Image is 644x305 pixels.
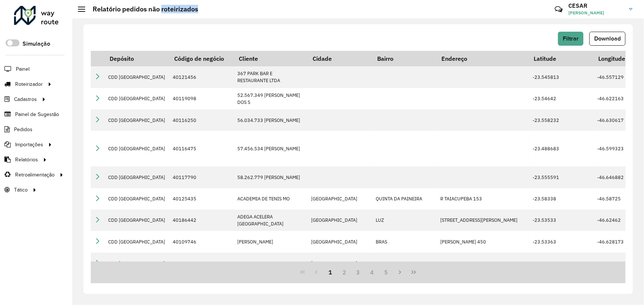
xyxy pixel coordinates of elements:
[307,51,372,66] th: Cidade
[337,265,351,279] button: 2
[568,2,624,9] h3: CESAR
[529,66,593,88] td: -23.545813
[16,65,30,73] span: Painel
[169,88,234,109] td: 40119098
[437,188,529,210] td: R TAIACUPEBA 153
[169,188,234,210] td: 40125435
[372,253,437,274] td: QUARTA PARADA
[104,51,169,66] th: Depósito
[15,156,38,164] span: Relatórios
[351,265,365,279] button: 3
[372,210,437,231] td: LUZ
[234,231,307,252] td: [PERSON_NAME]
[234,88,307,109] td: 52.567.349 [PERSON_NAME] DOS S
[169,51,234,66] th: Código de negócio
[529,88,593,109] td: -23.54642
[529,231,593,252] td: -23.53363
[104,66,169,88] td: CDD [GEOGRAPHIC_DATA]
[104,109,169,131] td: CDD [GEOGRAPHIC_DATA]
[169,66,234,88] td: 40121456
[437,231,529,252] td: [PERSON_NAME] 450
[15,111,59,118] span: Painel de Sugestão
[104,166,169,188] td: CDD [GEOGRAPHIC_DATA]
[104,131,169,166] td: CDD [GEOGRAPHIC_DATA]
[307,231,372,252] td: [GEOGRAPHIC_DATA]
[365,265,379,279] button: 4
[323,265,337,279] button: 1
[437,210,529,231] td: [STREET_ADDRESS][PERSON_NAME]
[234,109,307,131] td: 56.034.733 [PERSON_NAME]
[307,210,372,231] td: [GEOGRAPHIC_DATA]
[85,5,198,13] h2: Relatório pedidos não roteirizados
[234,210,307,231] td: ADEGA ACELERA [GEOGRAPHIC_DATA]
[234,66,307,88] td: 367 PARK BAR E RESTAURANTE LTDA
[529,188,593,210] td: -23.58338
[234,166,307,188] td: 58.262.779 [PERSON_NAME]
[551,1,566,17] a: Contato Rápido
[23,39,50,48] label: Simulação
[169,210,234,231] td: 40186442
[558,32,583,46] button: Filtrar
[15,80,43,88] span: Roteirizador
[104,231,169,252] td: CDD [GEOGRAPHIC_DATA]
[15,171,55,179] span: Retroalimentação
[307,188,372,210] td: [GEOGRAPHIC_DATA]
[14,186,28,194] span: Tático
[104,88,169,109] td: CDD [GEOGRAPHIC_DATA]
[393,265,407,279] button: Next Page
[169,253,234,274] td: 40178976
[568,10,624,16] span: [PERSON_NAME]
[169,166,234,188] td: 40117790
[379,265,393,279] button: 5
[234,131,307,166] td: 57.456.534 [PERSON_NAME]
[529,253,593,274] td: -23.548196
[594,35,621,42] span: Download
[529,210,593,231] td: -23.53533
[234,188,307,210] td: ACADEMIA DE TENIS MO
[407,265,421,279] button: Last Page
[104,253,169,274] td: CDD [GEOGRAPHIC_DATA]
[589,32,626,46] button: Download
[234,253,307,274] td: ADEGA VINHEDO DOS VI
[169,231,234,252] td: 40109746
[529,166,593,188] td: -23.555591
[104,210,169,231] td: CDD [GEOGRAPHIC_DATA]
[14,95,37,103] span: Cadastros
[307,253,372,274] td: [GEOGRAPHIC_DATA]
[437,253,529,274] td: R SERRA DE JAIRE 562
[529,109,593,131] td: -23.558232
[563,35,579,42] span: Filtrar
[372,51,437,66] th: Bairro
[169,131,234,166] td: 40116475
[169,109,234,131] td: 40116250
[529,51,593,66] th: Latitude
[529,131,593,166] td: -23.488683
[372,231,437,252] td: BRAS
[104,188,169,210] td: CDD [GEOGRAPHIC_DATA]
[234,51,307,66] th: Cliente
[14,126,32,133] span: Pedidos
[372,188,437,210] td: QUINTA DA PAINEIRA
[437,51,529,66] th: Endereço
[15,141,43,148] span: Importações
